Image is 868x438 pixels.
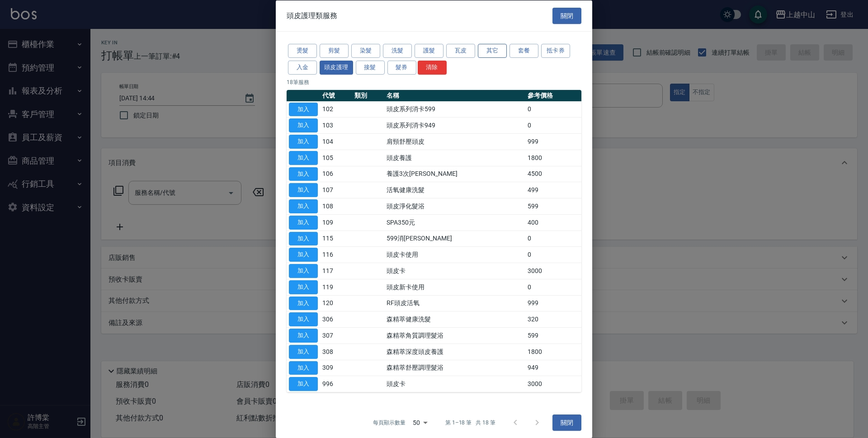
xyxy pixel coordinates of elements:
[287,11,337,20] span: 頭皮護理類服務
[320,360,352,376] td: 309
[552,414,581,431] button: 關閉
[387,60,416,74] button: 髮券
[384,133,525,150] td: 肩頸舒壓頭皮
[289,312,318,326] button: 加入
[289,296,318,310] button: 加入
[320,101,352,118] td: 102
[289,118,318,132] button: 加入
[320,295,352,311] td: 120
[288,44,317,58] button: 燙髮
[289,135,318,149] button: 加入
[320,327,352,344] td: 307
[320,133,352,150] td: 104
[289,215,318,229] button: 加入
[352,89,384,101] th: 類別
[525,279,581,295] td: 0
[289,264,318,278] button: 加入
[384,279,525,295] td: 頭皮新卡使用
[418,60,447,74] button: 清除
[384,231,525,247] td: 599消[PERSON_NAME]
[384,295,525,311] td: RF頭皮活氧
[525,311,581,327] td: 320
[525,376,581,392] td: 3000
[320,60,353,74] button: 頭皮護理
[525,360,581,376] td: 949
[384,117,525,133] td: 頭皮系列消卡949
[320,311,352,327] td: 306
[320,231,352,247] td: 115
[356,60,385,74] button: 接髮
[525,246,581,263] td: 0
[320,166,352,182] td: 106
[288,60,317,74] button: 入金
[525,133,581,150] td: 999
[289,361,318,375] button: 加入
[384,344,525,360] td: 森精萃深度頭皮養護
[525,344,581,360] td: 1800
[552,7,581,24] button: 關閉
[320,263,352,279] td: 117
[384,198,525,214] td: 頭皮淨化髮浴
[525,117,581,133] td: 0
[384,311,525,327] td: 森精萃健康洗髮
[320,44,349,58] button: 剪髮
[383,44,412,58] button: 洗髮
[409,410,431,435] div: 50
[384,376,525,392] td: 頭皮卡
[289,167,318,181] button: 加入
[384,101,525,118] td: 頭皮系列消卡599
[384,182,525,198] td: 活氧健康洗髮
[415,44,443,58] button: 護髮
[384,246,525,263] td: 頭皮卡使用
[289,183,318,197] button: 加入
[384,327,525,344] td: 森精萃角質調理髮浴
[541,44,570,58] button: 抵卡券
[478,44,507,58] button: 其它
[373,419,406,427] p: 每頁顯示數量
[289,199,318,213] button: 加入
[289,280,318,294] button: 加入
[320,246,352,263] td: 116
[525,150,581,166] td: 1800
[446,44,475,58] button: 瓦皮
[525,263,581,279] td: 3000
[320,150,352,166] td: 105
[287,78,581,86] p: 18 筆服務
[289,102,318,116] button: 加入
[384,263,525,279] td: 頭皮卡
[289,231,318,245] button: 加入
[320,279,352,295] td: 119
[289,344,318,358] button: 加入
[289,151,318,165] button: 加入
[525,166,581,182] td: 4500
[384,214,525,231] td: SPA350元
[384,89,525,101] th: 名稱
[320,198,352,214] td: 108
[525,295,581,311] td: 999
[320,344,352,360] td: 308
[289,377,318,391] button: 加入
[445,419,495,427] p: 第 1–18 筆 共 18 筆
[320,89,352,101] th: 代號
[525,198,581,214] td: 599
[320,376,352,392] td: 996
[289,329,318,343] button: 加入
[351,44,380,58] button: 染髮
[525,182,581,198] td: 499
[320,214,352,231] td: 109
[320,117,352,133] td: 103
[384,150,525,166] td: 頭皮養護
[509,44,538,58] button: 套餐
[525,214,581,231] td: 400
[525,101,581,118] td: 0
[525,327,581,344] td: 599
[525,89,581,101] th: 參考價格
[384,166,525,182] td: 養護3次[PERSON_NAME]
[525,231,581,247] td: 0
[320,182,352,198] td: 107
[384,360,525,376] td: 森精萃舒壓調理髮浴
[289,248,318,262] button: 加入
